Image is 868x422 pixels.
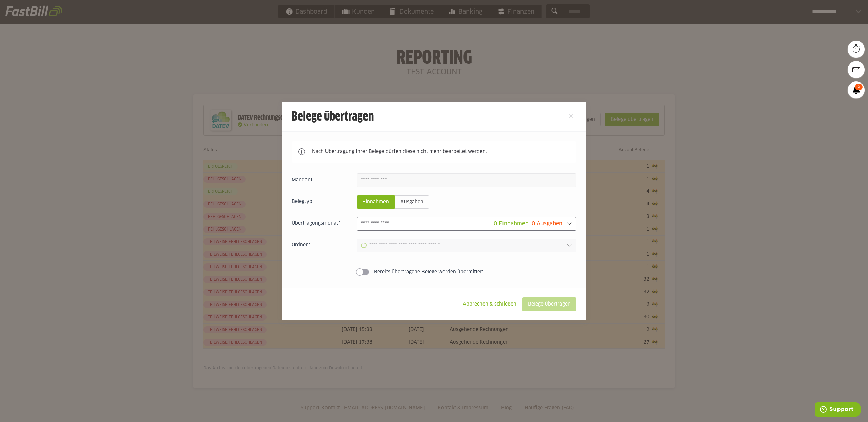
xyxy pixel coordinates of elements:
span: 0 Einnahmen [494,221,529,226]
span: 5 [855,84,863,90]
span: 0 Ausgaben [532,221,563,226]
sl-radio-button: Ausgaben [395,195,429,209]
sl-button: Abbrechen & schließen [457,297,522,311]
sl-switch: Bereits übertragene Belege werden übermittelt [292,269,576,275]
sl-radio-button: Einnahmen [357,195,395,209]
sl-button: Belege übertragen [522,297,576,311]
iframe: Öffnet ein Widget, in dem Sie weitere Informationen finden [815,402,861,419]
a: 5 [848,81,865,98]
